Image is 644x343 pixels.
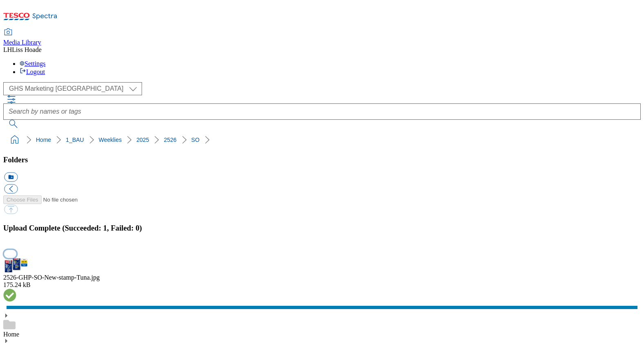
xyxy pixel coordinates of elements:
[20,68,45,75] a: Logout
[8,133,21,146] a: home
[3,39,41,46] span: Media Library
[164,137,176,143] a: 2526
[3,103,641,120] input: Search by names or tags
[3,331,19,338] a: Home
[3,132,641,148] nav: breadcrumb
[136,137,149,143] a: 2025
[66,137,84,143] a: 1_BAU
[20,60,46,67] a: Settings
[3,155,641,164] h3: Folders
[3,274,641,281] div: 2526-GHP-SO-New-stamp-Tuna.jpg
[12,46,41,53] span: Liss Hoade
[3,258,28,272] img: preview
[3,281,641,289] div: 175.24 kB
[3,46,12,53] span: LH
[99,137,122,143] a: Weeklies
[36,137,51,143] a: Home
[191,137,200,143] a: SO
[3,224,641,233] h3: Upload Complete (Succeeded: 1, Failed: 0)
[3,29,41,46] a: Media Library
